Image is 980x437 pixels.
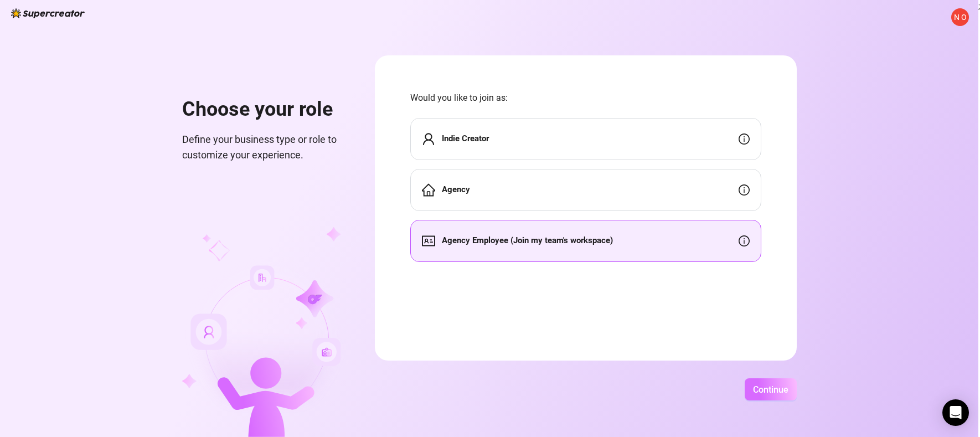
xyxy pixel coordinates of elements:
span: idcard [422,234,435,248]
span: info-circle [739,235,750,246]
span: info-circle [739,184,750,196]
span: Define your business type or role to customize your experience. [182,132,348,163]
h1: Choose your role [182,97,348,122]
button: Continue [745,378,797,400]
span: home [422,183,435,197]
strong: Agency [442,184,470,194]
strong: Indie Creator [442,133,489,143]
span: Would you like to join as: [410,91,761,105]
span: N O [954,11,967,23]
span: user [422,132,435,146]
span: Continue [753,384,788,395]
img: logo [11,8,85,18]
strong: Agency Employee (Join my team's workspace) [442,235,613,245]
div: Open Intercom Messenger [942,399,969,426]
span: info-circle [739,133,750,145]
